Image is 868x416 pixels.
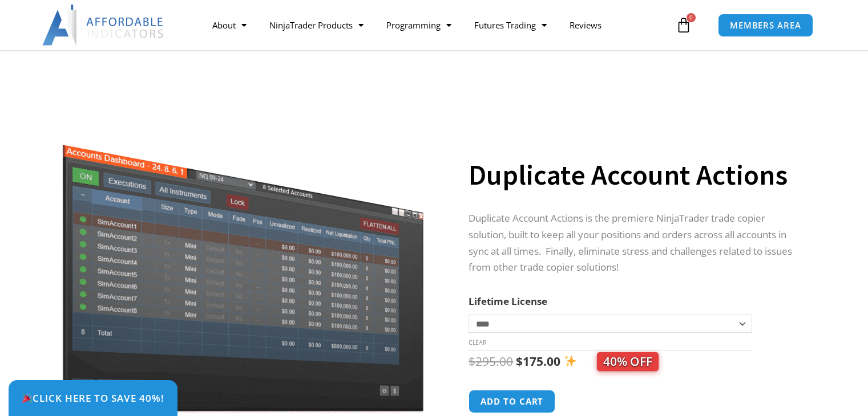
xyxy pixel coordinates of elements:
[516,353,560,369] bdi: 175.00
[687,13,696,22] span: 0
[469,295,547,308] label: Lifetime License
[201,12,673,38] nav: Menu
[258,12,375,38] a: NinjaTrader Products
[469,210,802,276] p: Duplicate Account Actions is the premiere NinjaTrader trade copier solution, built to keep all yo...
[463,12,558,38] a: Futures Trading
[516,353,523,369] span: $
[59,121,426,413] img: Screenshot 2024-08-26 15414455555
[564,355,576,367] img: ✨
[42,5,165,46] img: LogoAI | Affordable Indicators – NinjaTrader
[469,155,802,195] h1: Duplicate Account Actions
[375,12,463,38] a: Programming
[558,12,613,38] a: Reviews
[469,353,513,369] bdi: 295.00
[22,393,32,403] img: 🎉
[469,338,486,346] a: Clear options
[659,9,709,42] a: 0
[718,14,813,37] a: MEMBERS AREA
[22,393,164,403] span: Click Here to save 40%!
[730,21,801,30] span: MEMBERS AREA
[469,353,475,369] span: $
[597,352,659,371] span: 40% OFF
[201,12,258,38] a: About
[9,380,177,416] a: 🎉Click Here to save 40%!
